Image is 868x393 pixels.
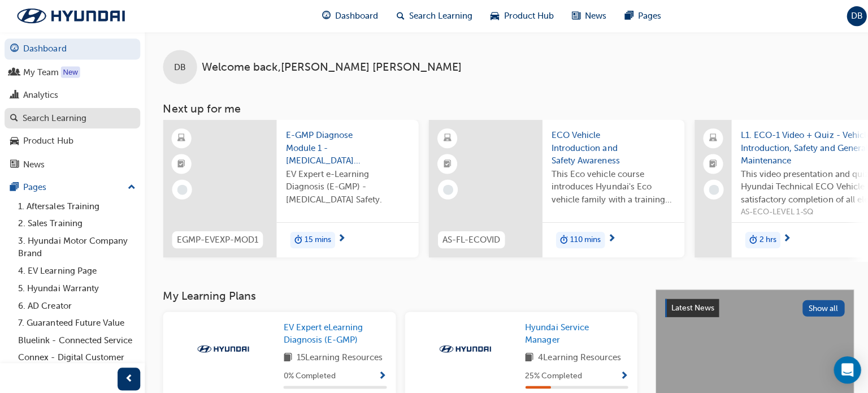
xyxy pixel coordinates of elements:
[23,134,73,147] div: Product Hub
[523,368,579,381] span: 25 % Completed
[282,319,385,345] a: EV Expert eLearning Diagnosis (E-GMP)
[5,36,140,176] button: DashboardMy TeamAnalyticsSearch LearningProduct HubNews
[376,368,385,382] button: Show Progress
[622,9,630,23] span: pages-icon
[376,370,385,380] span: Show Progress
[162,288,634,301] h3: My Learning Plans
[613,5,667,28] a: pages-iconPages
[5,176,140,197] button: Pages
[567,232,598,245] span: 110 mins
[604,233,613,243] span: next-icon
[705,184,715,194] span: learningRecordVerb_NONE-icon
[293,232,301,247] span: duration-icon
[191,342,253,353] img: Trak
[10,159,19,169] span: news-icon
[177,156,185,171] span: booktick-icon
[407,10,470,23] span: Search Learning
[60,66,80,77] div: Tooltip anchor
[14,347,140,377] a: Connex - Digital Customer Experience Management
[706,131,714,145] span: laptop-icon
[333,10,376,23] span: Dashboard
[336,233,344,243] span: next-icon
[10,44,19,54] span: guage-icon
[14,231,140,261] a: 3. Hyundai Motor Company Brand
[176,232,257,245] span: EGMP-EVEXP-MOD1
[441,156,449,171] span: booktick-icon
[441,184,451,194] span: learningRecordVerb_NONE-icon
[847,10,858,23] span: DB
[427,119,681,256] a: AS-FL-ECOVIDECO Vehicle Introduction and Safety AwarenessThis Eco vehicle course introduces Hyund...
[843,6,862,26] button: DB
[23,111,86,124] div: Search Learning
[560,5,613,28] a: news-iconNews
[745,232,753,247] span: duration-icon
[536,349,618,364] span: 4 Learning Resources
[162,119,416,256] a: EGMP-EVEXP-MOD1E-GMP Diagnose Module 1 - [MEDICAL_DATA] SafetyEV Expert e-Learning Diagnosis (E-G...
[501,10,551,23] span: Product Hub
[549,167,672,205] span: This Eco vehicle course introduces Hyundai's Eco vehicle family with a training video presentatio...
[320,9,329,23] span: guage-icon
[5,153,140,174] a: News
[5,38,140,59] a: Dashboard
[284,128,407,167] span: E-GMP Diagnose Module 1 - [MEDICAL_DATA] Safety
[23,180,46,193] div: Pages
[5,84,140,105] a: Analytics
[5,130,140,151] a: Product Hub
[177,131,185,145] span: learningResourceType_ELEARNING-icon
[523,321,586,344] span: Hyundai Service Manager
[10,113,18,123] span: search-icon
[14,197,140,214] a: 1. Aftersales Training
[23,88,58,101] div: Analytics
[23,66,59,79] div: My Team
[385,5,479,28] a: search-iconSearch Learning
[706,156,714,171] span: booktick-icon
[5,107,140,128] a: Search Learning
[523,349,531,364] span: book-icon
[14,313,140,330] a: 7. Guaranteed Future Value
[14,214,140,231] a: 2. Sales Training
[617,368,625,382] button: Show Progress
[14,296,140,313] a: 6. AD Creator
[479,5,560,28] a: car-iconProduct Hub
[311,5,385,28] a: guage-iconDashboard
[282,321,361,344] span: EV Expert eLearning Diagnosis (E-GMP)
[282,349,290,364] span: book-icon
[10,182,19,192] span: pages-icon
[569,9,578,23] span: news-icon
[144,102,868,115] h3: Next up for me
[441,131,449,145] span: learningResourceType_ELEARNING-icon
[14,278,140,296] a: 5. Hyundai Warranty
[10,136,19,146] span: car-icon
[557,232,565,247] span: duration-icon
[284,167,407,205] span: EV Expert e-Learning Diagnosis (E-GMP) - [MEDICAL_DATA] Safety.
[5,62,140,83] a: My Team
[14,261,140,279] a: 4. EV Learning Page
[295,349,381,364] span: 15 Learning Resources
[23,157,45,170] div: News
[617,370,625,380] span: Show Progress
[523,319,626,345] a: Hyundai Service Manager
[662,297,840,316] a: Latest NewsShow all
[549,128,672,167] span: ECO Vehicle Introduction and Safety Awareness
[798,299,841,315] button: Show all
[635,10,658,23] span: Pages
[124,370,133,385] span: prev-icon
[282,368,334,381] span: 0 % Completed
[440,232,498,245] span: AS-FL-ECOVID
[394,9,402,23] span: search-icon
[201,61,459,74] span: Welcome back , [PERSON_NAME] [PERSON_NAME]
[756,232,772,245] span: 2 hrs
[779,233,787,243] span: next-icon
[176,184,186,194] span: learningRecordVerb_NONE-icon
[582,10,604,23] span: News
[14,330,140,348] a: Bluelink - Connected Service
[10,67,19,77] span: people-icon
[127,179,135,194] span: up-icon
[303,232,329,245] span: 15 mins
[432,342,494,353] img: Trak
[10,90,19,100] span: chart-icon
[6,4,136,28] img: Trak
[173,61,185,74] span: DB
